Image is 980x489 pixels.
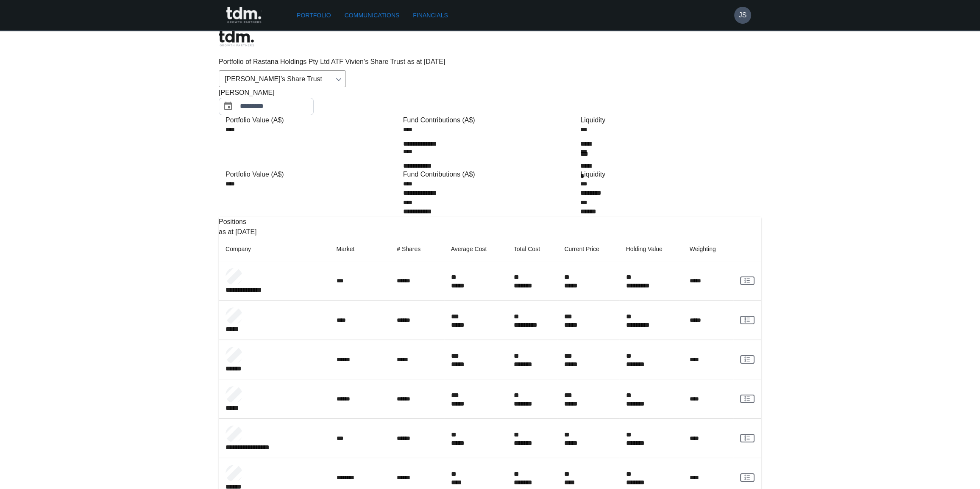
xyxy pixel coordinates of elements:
g: rgba(16, 24, 40, 0.6 [745,278,749,283]
g: rgba(16, 24, 40, 0.6 [745,396,749,401]
a: View Client Communications [740,395,754,403]
a: View Client Communications [740,276,754,285]
a: View Client Communications [740,355,754,364]
g: rgba(16, 24, 40, 0.6 [745,475,749,480]
g: rgba(16, 24, 40, 0.6 [745,357,749,362]
th: Holding Value [619,237,683,261]
g: rgba(16, 24, 40, 0.6 [745,318,749,322]
a: Communications [341,8,403,23]
div: Liquidity [580,169,754,180]
span: [PERSON_NAME] [219,88,275,98]
p: Portfolio of Rastana Holdings Pty Ltd ATF Vivien’s Share Trust as at [DATE] [219,57,761,67]
button: Choose date, selected date is Jul 31, 2025 [220,98,237,115]
div: [PERSON_NAME]’s Share Trust [219,70,346,87]
a: Financials [409,8,451,23]
p: as at [DATE] [219,227,761,237]
th: Company [219,237,330,261]
div: Portfolio Value (A$) [226,169,400,180]
th: # Shares [390,237,444,261]
a: Portfolio [293,8,334,23]
th: Weighting [683,237,733,261]
div: Portfolio Value (A$) [226,115,400,125]
a: View Client Communications [740,316,754,324]
th: Average Cost [444,237,507,261]
th: Current Price [557,237,619,261]
a: View Client Communications [740,473,754,482]
div: Fund Contributions (A$) [403,169,577,180]
h6: JS [739,10,747,20]
button: JS [734,7,751,24]
g: rgba(16, 24, 40, 0.6 [745,436,749,440]
th: Market [330,237,390,261]
div: Fund Contributions (A$) [403,115,577,125]
div: Liquidity [580,115,754,125]
a: View Client Communications [740,434,754,442]
th: Total Cost [507,237,558,261]
p: Positions [219,217,761,227]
